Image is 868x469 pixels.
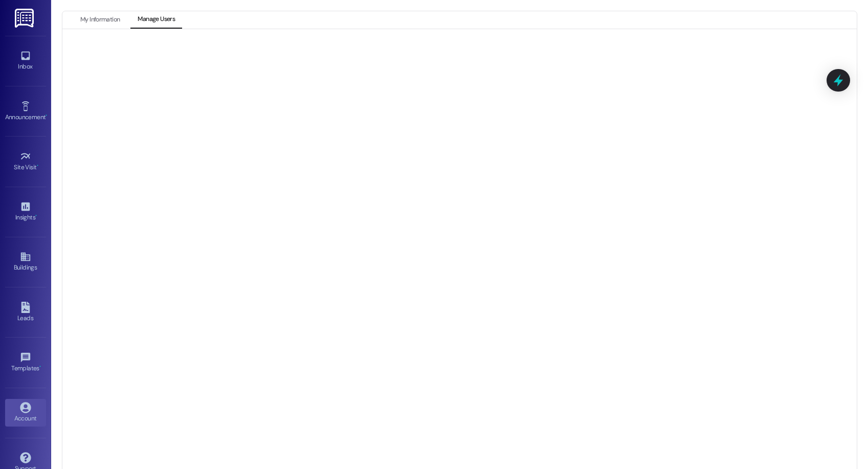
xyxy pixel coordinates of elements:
a: Account [5,399,46,427]
a: Leads [5,299,46,326]
a: Site Visit • [5,148,46,175]
span: • [35,212,37,219]
a: Buildings [5,248,46,276]
button: My Information [73,11,127,29]
iframe: retool [83,50,854,462]
button: Manage Users [130,11,182,29]
span: • [37,162,38,169]
a: Insights • [5,198,46,226]
span: • [39,363,41,370]
img: ResiDesk Logo [15,9,36,28]
a: Inbox [5,47,46,75]
a: Templates • [5,349,46,376]
span: • [46,112,47,119]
